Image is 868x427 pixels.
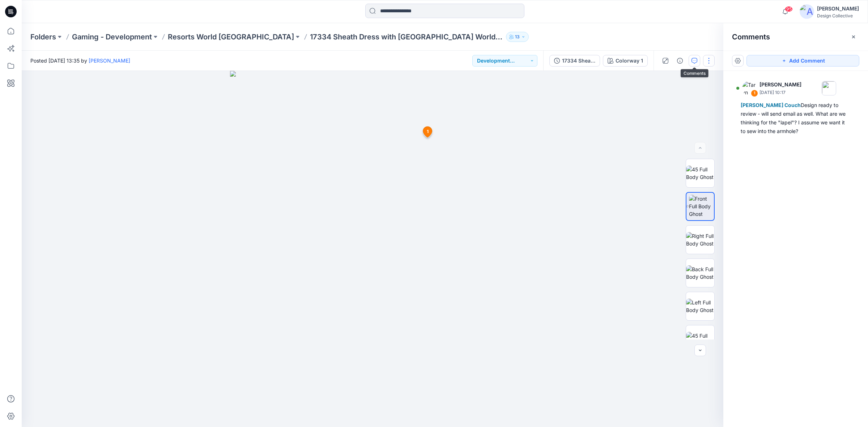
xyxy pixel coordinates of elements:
div: Design ready to review - will send email as well. What are we thinking for the "lapel"? I assume ... [741,101,851,136]
div: 17334 Sheath Dress with [GEOGRAPHIC_DATA] World [GEOGRAPHIC_DATA] [562,57,595,65]
img: Right Full Body Ghost [686,232,714,247]
a: Resorts World [GEOGRAPHIC_DATA] [168,32,294,42]
button: 17334 Sheath Dress with [GEOGRAPHIC_DATA] World [GEOGRAPHIC_DATA] [549,55,600,67]
img: Taryn Calvey [742,81,757,95]
div: [PERSON_NAME] [817,4,859,13]
img: Front Full Body Ghost [689,195,714,218]
div: Colorway 1 [616,57,643,65]
p: 17334 Sheath Dress with [GEOGRAPHIC_DATA] World [GEOGRAPHIC_DATA] [310,32,503,42]
img: avatar [800,4,814,19]
button: 13 [506,32,529,42]
img: 45 Full Body Ghost [686,166,714,181]
div: 1 [751,90,758,97]
span: Posted [DATE] 13:35 by [30,57,130,64]
p: 13 [515,33,520,41]
span: 95 [785,6,793,12]
button: Add Comment [746,55,859,67]
span: [PERSON_NAME] Couch [741,102,801,108]
button: Colorway 1 [603,55,648,67]
p: [DATE] 10:17 [759,89,801,96]
div: Design Collective [817,13,859,18]
img: Back Full Body Ghost [686,265,714,281]
a: Folders [30,32,56,42]
img: 45 Full Body [686,332,714,347]
p: [PERSON_NAME] [759,80,801,89]
a: [PERSON_NAME] [89,57,130,64]
img: eyJhbGciOiJIUzI1NiIsImtpZCI6IjAiLCJzbHQiOiJzZXMiLCJ0eXAiOiJKV1QifQ.eyJkYXRhIjp7InR5cGUiOiJzdG9yYW... [230,71,515,427]
img: Left Full Body Ghost [686,299,714,314]
a: Gaming - Development [72,32,152,42]
h2: Comments [732,33,770,41]
button: Details [674,55,686,67]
